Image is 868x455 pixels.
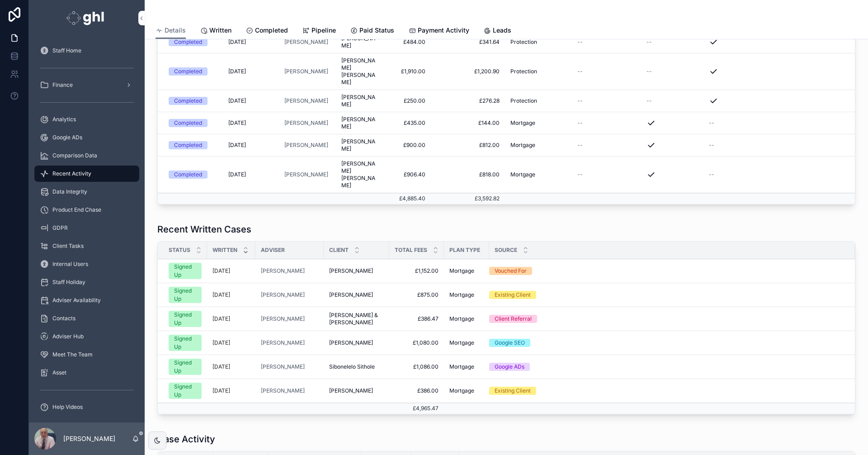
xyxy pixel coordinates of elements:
a: [DATE] [212,315,250,322]
a: -- [646,68,703,75]
div: Completed [174,119,202,127]
a: [DATE] [212,291,250,299]
p: [DATE] [212,387,230,394]
a: [PERSON_NAME] [261,387,305,394]
a: Signed Up [169,383,202,399]
a: £812.00 [436,142,500,149]
span: Mortgage [510,142,535,149]
div: Vouched For [495,267,527,275]
span: [PERSON_NAME] [261,315,305,322]
a: Signed Up [169,311,202,327]
span: Written [212,246,237,254]
span: [PERSON_NAME] [329,291,373,299]
a: [PERSON_NAME] [284,119,330,127]
span: Payment Activity [418,26,469,35]
div: Signed Up [174,383,196,399]
div: Completed [174,141,202,149]
span: £1,080.00 [395,339,439,346]
span: £906.40 [389,171,425,178]
span: [DATE] [228,68,246,75]
img: App logo [66,11,107,25]
a: -- [577,97,636,104]
a: Completed [169,171,217,179]
a: Signed Up [169,359,202,375]
div: Existing Client [495,291,531,299]
a: [PERSON_NAME] [284,171,330,178]
a: Client Tasks [34,238,139,254]
a: [DATE] [228,171,274,178]
a: [DATE] [212,267,250,275]
span: £386.00 [395,387,439,394]
span: -- [577,171,583,178]
span: Source [495,246,517,254]
span: [PERSON_NAME] [284,38,328,46]
span: Adviser Availability [52,297,101,304]
a: £250.00 [389,97,425,104]
a: [DATE] [228,68,274,75]
a: £276.28 [436,97,500,104]
span: [PERSON_NAME] [341,94,378,108]
a: [PERSON_NAME] & [PERSON_NAME] [329,312,384,326]
a: [PERSON_NAME] [284,171,328,178]
span: £1,086.00 [395,363,439,370]
a: [PERSON_NAME] [284,68,328,75]
a: £1,152.00 [395,267,439,275]
p: [DATE] [212,339,230,346]
a: [DATE] [228,97,274,104]
a: Completed [169,119,217,127]
span: Staff Holiday [52,279,85,286]
span: [PERSON_NAME] [PERSON_NAME] [341,57,378,86]
span: Status [169,246,190,254]
a: -- [709,171,844,178]
a: [PERSON_NAME] [261,363,318,370]
a: £435.00 [389,119,425,127]
span: Adviser [261,246,285,254]
p: [DATE] [212,315,230,322]
a: [PERSON_NAME] [284,142,330,149]
span: [PERSON_NAME] [329,387,373,394]
span: -- [646,97,652,104]
a: £875.00 [395,291,439,299]
a: Protection [510,97,566,104]
a: Protection [510,68,566,75]
span: Recent Activity [52,170,91,177]
a: GDPR [34,220,139,236]
span: Google ADs [52,134,82,141]
span: Mortgage [510,119,535,127]
a: £341.64 [436,38,500,46]
span: £484.00 [389,38,425,46]
h1: Recent Written Cases [157,223,251,236]
div: Signed Up [174,311,196,327]
a: [DATE] [228,119,274,127]
a: £900.00 [389,142,425,149]
span: -- [577,97,583,104]
span: Protection [510,68,537,75]
a: Internal Users [34,256,139,272]
a: Staff Home [34,43,139,59]
a: Meet The Team [34,346,139,363]
a: Help Videos [34,399,139,415]
div: Google SEO [495,339,525,347]
span: [PERSON_NAME] [284,97,328,104]
a: [PERSON_NAME] [284,142,328,149]
a: [DATE] [228,142,274,149]
span: £3,592.82 [475,195,500,202]
span: Analytics [52,116,76,123]
span: [PERSON_NAME] [PERSON_NAME] [341,160,378,189]
span: [DATE] [228,38,246,46]
a: [PERSON_NAME] [341,116,378,130]
a: £144.00 [436,119,500,127]
a: -- [577,38,636,46]
a: -- [577,119,636,127]
a: [DATE] [212,387,250,394]
div: Completed [174,67,202,76]
span: Product End Chase [52,206,101,213]
span: -- [646,68,652,75]
span: Comparison Data [52,152,97,159]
